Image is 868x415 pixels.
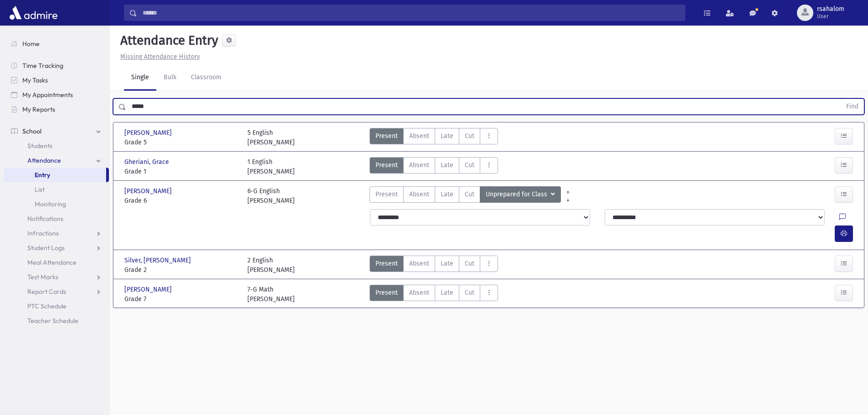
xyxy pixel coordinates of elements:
[4,313,109,328] a: Teacher Schedule
[465,131,474,141] span: Cut
[124,196,238,205] span: Grade 6
[4,270,109,284] a: Test Marks
[4,58,109,73] a: Time Tracking
[184,65,229,91] a: Classroom
[465,160,474,170] span: Cut
[4,87,109,102] a: My Appointments
[124,65,156,91] a: Single
[247,128,295,147] div: 5 English [PERSON_NAME]
[409,131,429,141] span: Absent
[4,241,109,255] a: Student Logs
[4,102,109,117] a: My Reports
[465,259,474,268] span: Cut
[124,128,174,138] span: [PERSON_NAME]
[124,157,171,167] span: Gheriani, Grace
[124,167,238,176] span: Grade 1
[370,128,498,147] div: AttTypes
[441,259,453,268] span: Late
[35,200,66,208] span: Monitoring
[22,127,41,135] span: School
[247,157,295,176] div: 1 English [PERSON_NAME]
[22,91,73,99] span: My Appointments
[841,99,864,114] button: Find
[117,33,218,48] h5: Attendance Entry
[22,61,63,70] span: Time Tracking
[441,190,453,199] span: Late
[124,186,174,196] span: [PERSON_NAME]
[156,65,184,91] a: Bulk
[409,160,429,170] span: Absent
[137,5,685,21] input: Search
[4,36,109,51] a: Home
[124,256,193,265] span: Silver, [PERSON_NAME]
[4,168,106,182] a: Entry
[247,186,295,205] div: 6-G English [PERSON_NAME]
[375,160,398,170] span: Present
[375,259,398,268] span: Present
[27,244,65,252] span: Student Logs
[4,138,109,153] a: Students
[247,285,295,304] div: 7-G Math [PERSON_NAME]
[375,131,398,141] span: Present
[4,255,109,270] a: Meal Attendance
[817,5,844,13] span: rsahalom
[35,171,50,179] span: Entry
[370,157,498,176] div: AttTypes
[27,229,59,237] span: Infractions
[27,287,66,296] span: Report Cards
[4,153,109,168] a: Attendance
[22,105,55,113] span: My Reports
[4,182,109,197] a: List
[441,131,453,141] span: Late
[124,138,238,147] span: Grade 5
[486,190,549,200] span: Unprepared for Class
[441,160,453,170] span: Late
[27,302,67,310] span: PTC Schedule
[117,53,200,61] a: Missing Attendance History
[375,288,398,297] span: Present
[465,190,474,199] span: Cut
[27,258,77,266] span: Meal Attendance
[27,142,52,150] span: Students
[4,226,109,241] a: Infractions
[35,185,45,194] span: List
[124,265,238,275] span: Grade 2
[409,288,429,297] span: Absent
[4,299,109,313] a: PTC Schedule
[27,156,61,164] span: Attendance
[27,317,78,325] span: Teacher Schedule
[247,256,295,275] div: 2 English [PERSON_NAME]
[441,288,453,297] span: Late
[409,190,429,199] span: Absent
[409,259,429,268] span: Absent
[370,256,498,275] div: AttTypes
[4,211,109,226] a: Notifications
[4,197,109,211] a: Monitoring
[375,190,398,199] span: Present
[27,215,63,223] span: Notifications
[7,4,60,22] img: AdmirePro
[4,284,109,299] a: Report Cards
[22,76,48,84] span: My Tasks
[370,186,561,205] div: AttTypes
[4,124,109,138] a: School
[120,53,200,61] u: Missing Attendance History
[480,186,561,203] button: Unprepared for Class
[465,288,474,297] span: Cut
[124,285,174,294] span: [PERSON_NAME]
[817,13,844,20] span: User
[22,40,40,48] span: Home
[4,73,109,87] a: My Tasks
[27,273,58,281] span: Test Marks
[124,294,238,304] span: Grade 7
[370,285,498,304] div: AttTypes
